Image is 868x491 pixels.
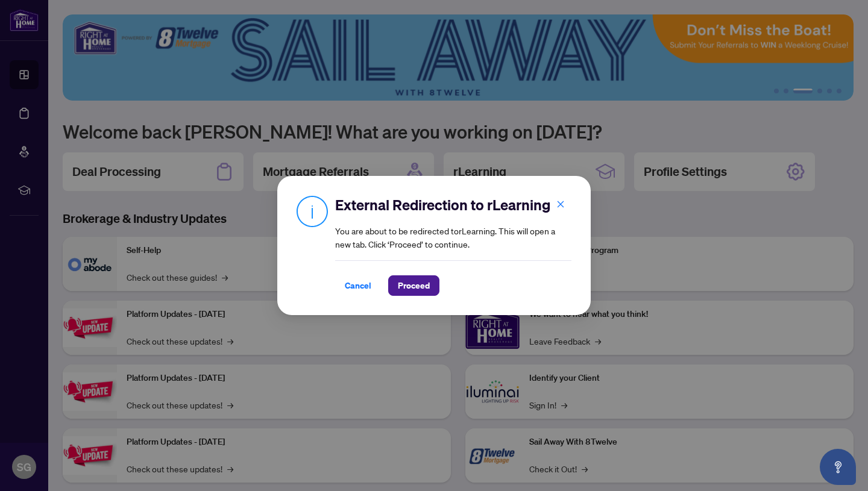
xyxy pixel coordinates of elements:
div: You are about to be redirected to rLearning . This will open a new tab. Click ‘Proceed’ to continue. [335,195,571,296]
button: Proceed [388,275,439,296]
span: Proceed [398,276,430,295]
h2: External Redirection to rLearning [335,195,571,214]
button: Cancel [335,275,381,296]
img: Info Icon [297,195,328,227]
span: close [556,200,565,208]
span: Cancel [345,276,371,295]
button: Open asap [820,449,856,485]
